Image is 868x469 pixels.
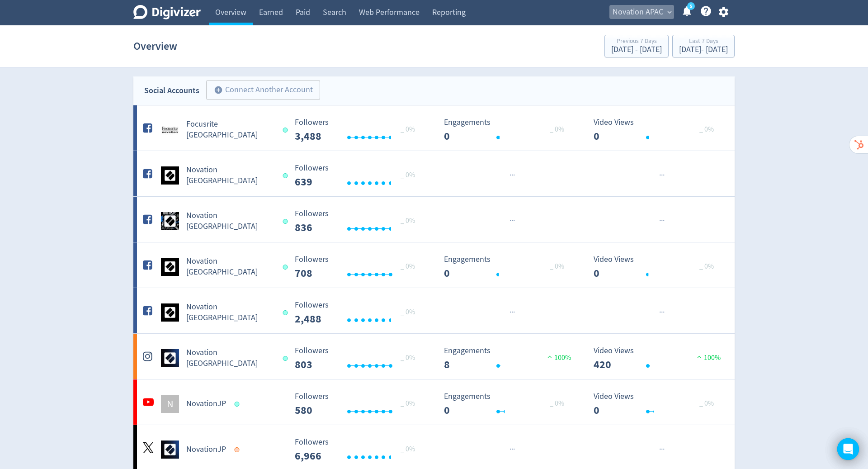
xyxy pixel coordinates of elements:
span: _ 0% [401,353,415,362]
span: · [509,215,511,227]
a: Novation Hong Kong undefinedNovation [GEOGRAPHIC_DATA] Followers --- _ 0% Followers 639 ······ [133,151,735,196]
svg: Followers --- [290,346,426,370]
span: · [513,215,515,227]
svg: Engagements 0 [439,118,575,142]
span: _ 0% [401,171,415,180]
svg: Followers --- [290,255,426,279]
img: Novation Taiwan undefined [161,303,179,322]
span: · [663,307,665,318]
a: Novation Taiwan undefinedNovation [GEOGRAPHIC_DATA] Followers --- _ 0% Followers 2,488 ······ [133,288,735,333]
span: _ 0% [401,399,415,408]
div: [DATE] - [DATE] [679,46,728,54]
button: Previous 7 Days[DATE] - [DATE] [604,35,669,57]
span: Data last synced: 11 Sep 2025, 6:01am (AEST) [283,265,290,270]
span: · [661,215,663,227]
span: 100% [695,353,721,362]
span: · [511,170,513,181]
span: · [663,444,665,455]
svg: Followers --- [290,164,426,188]
span: · [511,307,513,318]
span: Data last synced: 11 Sep 2025, 11:02am (AEST) [235,402,242,407]
a: Connect Another Account [199,81,320,100]
img: Novation Japan undefined [161,349,179,367]
span: Data last synced: 11 Sep 2025, 7:02am (AEST) [283,356,290,361]
span: · [663,170,665,181]
span: · [659,215,661,227]
img: Novation Hong Kong undefined [161,166,179,185]
span: Novation APAC [613,5,663,19]
h5: NovationJP [186,444,226,455]
div: Open Intercom Messenger [837,438,859,460]
span: _ 0% [401,262,415,271]
h5: Novation [GEOGRAPHIC_DATA] [186,165,274,186]
span: expand_more [665,8,674,16]
svg: Followers --- [290,209,426,233]
div: Last 7 Days [679,38,728,46]
button: Connect Another Account [206,80,320,100]
a: 5 [687,2,695,10]
svg: Engagements 0 [439,255,575,279]
svg: Followers --- [290,438,426,462]
a: Novation Japan undefinedNovation [GEOGRAPHIC_DATA] Followers --- _ 0% Followers 803 Engagements 8... [133,334,735,379]
a: NNovationJP Followers --- _ 0% Followers 580 Engagements 0 Engagements 0 _ 0% Video Views 0 Video... [133,379,735,425]
span: _ 0% [550,399,564,408]
img: Novation Japan undefined [161,212,179,230]
h5: Novation [GEOGRAPHIC_DATA] [186,210,274,232]
span: · [663,215,665,227]
span: Data last synced: 19 Apr 2023, 5:26pm (AEST) [235,447,242,452]
div: N [161,395,179,413]
span: add_circle [214,85,223,95]
svg: Video Views 0 [589,118,725,142]
h5: Novation [GEOGRAPHIC_DATA] [186,347,274,369]
span: _ 0% [550,262,564,271]
svg: Followers --- [290,392,426,416]
span: · [659,170,661,181]
span: _ 0% [401,125,415,134]
span: · [513,170,515,181]
img: positive-performance.svg [545,353,554,360]
a: Novation Japan undefinedNovation [GEOGRAPHIC_DATA] Followers --- _ 0% Followers 836 ······ [133,197,735,242]
span: _ 0% [401,445,415,454]
span: _ 0% [699,399,714,408]
span: Data last synced: 11 Sep 2025, 6:01am (AEST) [283,310,290,315]
h5: Novation [GEOGRAPHIC_DATA] [186,256,274,278]
svg: Video Views 0 [589,392,725,416]
img: positive-performance.svg [695,353,704,360]
span: · [659,444,661,455]
span: Data last synced: 11 Sep 2025, 12:01pm (AEST) [283,128,290,133]
span: · [659,307,661,318]
img: Focusrite India undefined [161,121,179,139]
div: Previous 7 Days [611,38,662,46]
a: Novation Korea undefinedNovation [GEOGRAPHIC_DATA] Followers --- _ 0% Followers 708 Engagements 0... [133,242,735,288]
text: 5 [690,3,692,9]
h1: Overview [133,32,177,61]
button: Novation APAC [609,5,674,19]
h5: NovationJP [186,398,226,409]
svg: Video Views 420 [589,346,725,370]
span: Data last synced: 11 Sep 2025, 6:01am (AEST) [283,173,290,178]
a: Focusrite India undefinedFocusrite [GEOGRAPHIC_DATA] Followers --- _ 0% Followers 3,488 Engagemen... [133,105,735,151]
span: · [661,307,663,318]
span: _ 0% [401,308,415,317]
img: Novation Korea undefined [161,258,179,276]
span: · [511,444,513,455]
h5: Novation [GEOGRAPHIC_DATA] [186,302,274,323]
span: · [509,307,511,318]
span: · [661,444,663,455]
span: · [513,307,515,318]
div: [DATE] - [DATE] [611,46,662,54]
svg: Followers --- [290,118,426,142]
span: · [513,444,515,455]
span: _ 0% [550,125,564,134]
span: _ 0% [699,262,714,271]
span: _ 0% [401,216,415,225]
span: · [511,215,513,227]
span: · [509,170,511,181]
div: Social Accounts [144,84,199,97]
img: NovationJP undefined [161,441,179,459]
svg: Video Views 0 [589,255,725,279]
span: · [661,170,663,181]
svg: Engagements 0 [439,392,575,416]
span: _ 0% [699,125,714,134]
span: · [509,444,511,455]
